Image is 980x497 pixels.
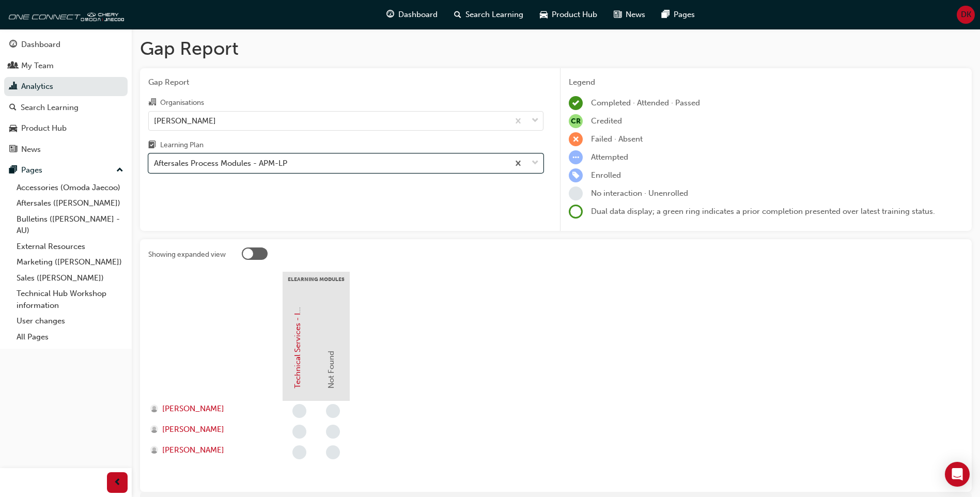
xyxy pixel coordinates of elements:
span: null-icon [569,114,583,128]
span: search-icon [9,103,17,113]
a: Analytics [4,77,128,96]
span: learningRecordVerb_ENROLL-icon [569,168,583,182]
span: pages-icon [9,166,17,175]
a: Dashboard [4,35,128,54]
a: Technical Services - InfoHub [293,286,302,389]
span: guage-icon [386,8,394,21]
span: [PERSON_NAME] [162,444,224,456]
span: car-icon [9,124,17,133]
span: chart-icon [9,82,17,91]
span: down-icon [532,157,539,170]
a: Product Hub [4,119,128,138]
span: learningRecordVerb_NONE-icon [292,425,306,439]
button: DK [957,6,975,24]
div: News [21,144,41,156]
a: search-iconSearch Learning [446,4,532,25]
span: Completed · Attended · Passed [591,98,700,107]
div: Learning Plan [160,140,204,150]
div: [PERSON_NAME] [154,115,216,127]
span: Dual data display; a green ring indicates a prior completion presented over latest training status. [591,207,935,216]
span: guage-icon [9,40,17,50]
a: [PERSON_NAME] [150,403,273,415]
span: DK [961,9,971,21]
a: All Pages [12,329,128,345]
a: car-iconProduct Hub [532,4,605,25]
span: prev-icon [114,476,121,489]
a: My Team [4,56,128,75]
span: people-icon [9,61,17,71]
div: Organisations [160,98,204,108]
span: Gap Report [148,76,543,88]
span: Attempted [591,152,628,162]
span: learningRecordVerb_NONE-icon [326,445,340,459]
div: Open Intercom Messenger [945,462,970,487]
img: oneconnect [5,4,124,25]
a: External Resources [12,239,128,255]
a: [PERSON_NAME] [150,444,273,456]
span: learningplan-icon [148,141,156,150]
button: DashboardMy TeamAnalyticsSearch LearningProduct HubNews [4,33,128,161]
span: pages-icon [662,8,670,21]
span: down-icon [532,114,539,128]
span: learningRecordVerb_NONE-icon [292,445,306,459]
button: Pages [4,161,128,180]
span: learningRecordVerb_COMPLETE-icon [569,96,583,110]
span: search-icon [454,8,461,21]
a: Technical Hub Workshop information [12,286,128,313]
span: Search Learning [465,9,523,21]
a: User changes [12,313,128,329]
span: learningRecordVerb_NONE-icon [569,187,583,200]
span: Credited [591,116,622,126]
a: Marketing ([PERSON_NAME]) [12,254,128,270]
span: learningRecordVerb_NONE-icon [326,404,340,418]
a: Sales ([PERSON_NAME]) [12,270,128,286]
div: Dashboard [21,39,60,51]
span: learningRecordVerb_NONE-icon [326,425,340,439]
span: car-icon [540,8,548,21]
h1: Gap Report [140,37,972,60]
a: news-iconNews [605,4,654,25]
span: learningRecordVerb_ATTEMPT-icon [569,150,583,164]
span: Enrolled [591,170,621,180]
div: Pages [21,164,42,176]
span: Product Hub [552,9,597,21]
span: learningRecordVerb_FAIL-icon [569,132,583,146]
span: learningRecordVerb_NONE-icon [292,404,306,418]
a: Bulletins ([PERSON_NAME] - AU) [12,211,128,239]
span: [PERSON_NAME] [162,403,224,415]
span: Dashboard [398,9,438,21]
span: Not Found [326,351,336,389]
div: eLearning Modules [283,272,350,298]
a: guage-iconDashboard [378,4,446,25]
span: No interaction · Unenrolled [591,189,688,198]
span: Pages [674,9,695,21]
a: Accessories (Omoda Jaecoo) [12,180,128,196]
a: Search Learning [4,98,128,117]
a: Aftersales ([PERSON_NAME]) [12,195,128,211]
a: News [4,140,128,159]
span: Failed · Absent [591,134,643,144]
span: news-icon [9,145,17,154]
div: Legend [569,76,963,88]
div: Product Hub [21,122,67,134]
div: My Team [21,60,54,72]
div: Search Learning [21,102,79,114]
span: up-icon [116,164,123,177]
span: [PERSON_NAME] [162,424,224,436]
div: Aftersales Process Modules - APM-LP [154,158,287,169]
div: Showing expanded view [148,250,226,260]
span: News [626,9,645,21]
a: pages-iconPages [654,4,703,25]
span: news-icon [614,8,621,21]
span: organisation-icon [148,98,156,107]
a: [PERSON_NAME] [150,424,273,436]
